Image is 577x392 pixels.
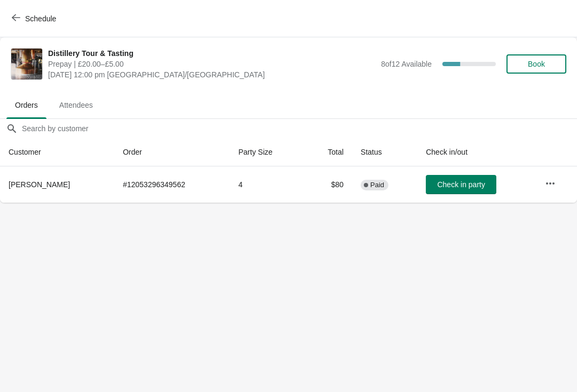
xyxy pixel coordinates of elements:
[528,60,545,68] span: Book
[305,166,353,203] td: $80
[230,138,304,166] th: Party Size
[48,69,376,80] span: [DATE] 12:00 pm [GEOGRAPHIC_DATA]/[GEOGRAPHIC_DATA]
[381,60,432,68] span: 8 of 12 Available
[417,138,536,166] th: Check in/out
[426,175,496,194] button: Check in party
[305,138,353,166] th: Total
[230,166,304,203] td: 4
[114,166,230,203] td: # 12053296349562
[352,138,417,166] th: Status
[9,180,70,189] span: [PERSON_NAME]
[48,48,376,59] span: Distillery Tour & Tasting
[21,119,577,138] input: Search by customer
[437,180,485,189] span: Check in party
[114,138,230,166] th: Order
[506,54,566,74] button: Book
[5,9,65,28] button: Schedule
[6,95,46,115] span: Orders
[11,49,42,79] img: Distillery Tour & Tasting
[370,181,384,189] span: Paid
[51,95,102,115] span: Attendees
[25,14,56,23] span: Schedule
[48,59,376,69] span: Prepay | £20.00–£5.00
